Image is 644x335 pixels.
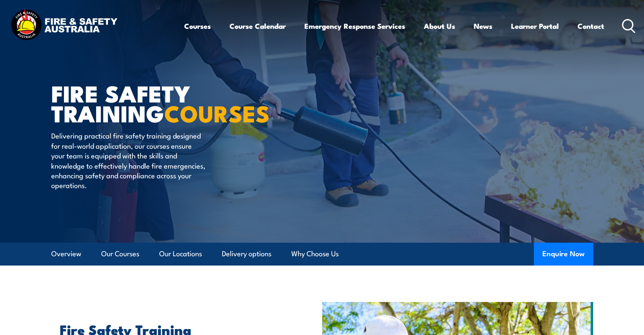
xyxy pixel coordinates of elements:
button: Enquire Now [534,243,593,266]
a: Our Locations [159,243,202,265]
a: News [474,15,492,37]
h2: Fire Safety Training [60,323,283,335]
a: Contact [578,15,604,37]
a: Overview [51,243,81,265]
p: Delivering practical fire safety training designed for real-world application, our courses ensure... [51,130,206,190]
a: About Us [424,15,455,37]
h1: FIRE SAFETY TRAINING [51,83,260,122]
a: Courses [184,15,211,37]
strong: COURSES [164,95,270,130]
a: Why Choose Us [291,243,339,265]
a: Our Courses [101,243,139,265]
a: Course Calendar [229,15,286,37]
a: Emergency Response Services [304,15,405,37]
a: Delivery options [222,243,271,265]
a: Learner Portal [511,15,559,37]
